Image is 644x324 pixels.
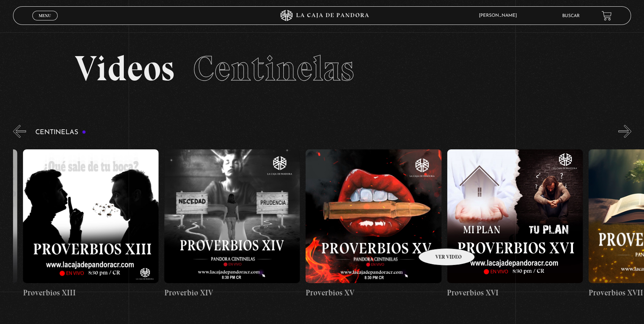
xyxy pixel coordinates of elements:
h4: Proverbio XIV [164,287,300,299]
a: Buscar [562,14,579,18]
h3: Centinelas [35,129,86,136]
a: Proverbios XVI [447,143,583,304]
h4: Proverbios XV [306,287,441,299]
span: [PERSON_NAME] [475,13,524,18]
a: View your shopping cart [602,11,612,21]
h2: Videos [75,51,569,86]
span: Cerrar [36,20,54,25]
button: Previous [13,125,26,138]
a: Proverbio XIV [164,143,300,304]
span: Centinelas [193,47,354,90]
button: Next [618,125,631,138]
h4: Proverbios XIII [23,287,159,299]
a: Proverbios XIII [23,143,159,304]
a: Proverbios XV [306,143,441,304]
span: Menu [39,13,51,18]
h4: Proverbios XVI [447,287,583,299]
